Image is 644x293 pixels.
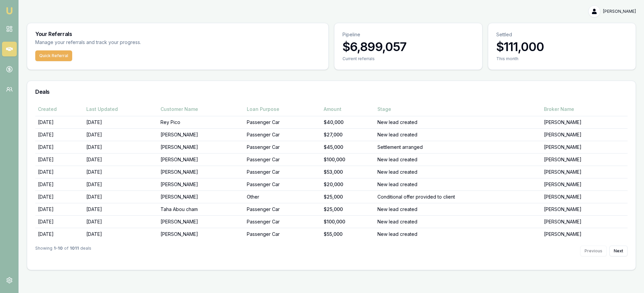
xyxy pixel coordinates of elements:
[35,116,84,128] td: [DATE]
[324,169,372,175] div: $53,000
[541,215,628,228] td: [PERSON_NAME]
[324,194,372,200] div: $25,000
[35,128,84,141] td: [DATE]
[496,56,628,61] div: This month
[84,191,158,203] td: [DATE]
[603,9,636,14] span: [PERSON_NAME]
[84,228,158,240] td: [DATE]
[244,141,321,153] td: Passenger Car
[84,128,158,141] td: [DATE]
[158,215,244,228] td: [PERSON_NAME]
[324,218,372,225] div: $100,000
[375,203,541,215] td: New lead created
[158,141,244,153] td: [PERSON_NAME]
[5,7,13,15] img: emu-icon-u.png
[35,228,84,240] td: [DATE]
[35,153,84,166] td: [DATE]
[324,106,372,113] div: Amount
[541,228,628,240] td: [PERSON_NAME]
[84,116,158,128] td: [DATE]
[35,31,320,37] h3: Your Referrals
[324,181,372,188] div: $20,000
[609,246,628,256] button: Next
[375,228,541,240] td: New lead created
[244,203,321,215] td: Passenger Car
[541,166,628,178] td: [PERSON_NAME]
[244,166,321,178] td: Passenger Car
[158,228,244,240] td: [PERSON_NAME]
[496,40,628,53] h3: $111,000
[544,106,625,113] div: Broker Name
[244,153,321,166] td: Passenger Car
[160,106,241,113] div: Customer Name
[35,215,84,228] td: [DATE]
[541,178,628,191] td: [PERSON_NAME]
[158,203,244,215] td: Taha Abou cham
[35,191,84,203] td: [DATE]
[84,153,158,166] td: [DATE]
[35,89,628,94] h3: Deals
[35,203,84,215] td: [DATE]
[541,191,628,203] td: [PERSON_NAME]
[84,215,158,228] td: [DATE]
[84,166,158,178] td: [DATE]
[324,156,372,163] div: $100,000
[541,116,628,128] td: [PERSON_NAME]
[375,191,541,203] td: Conditional offer provided to client
[541,128,628,141] td: [PERSON_NAME]
[158,128,244,141] td: [PERSON_NAME]
[35,246,91,256] div: Showing of deals
[377,106,539,113] div: Stage
[496,31,628,38] p: Settled
[324,144,372,151] div: $45,000
[375,141,541,153] td: Settlement arranged
[342,40,474,53] h3: $6,899,057
[244,228,321,240] td: Passenger Car
[375,166,541,178] td: New lead created
[158,178,244,191] td: [PERSON_NAME]
[244,178,321,191] td: Passenger Car
[324,206,372,213] div: $25,000
[158,116,244,128] td: Rey Pico
[375,128,541,141] td: New lead created
[541,203,628,215] td: [PERSON_NAME]
[35,178,84,191] td: [DATE]
[84,203,158,215] td: [DATE]
[342,56,474,61] div: Current referrals
[84,178,158,191] td: [DATE]
[35,141,84,153] td: [DATE]
[158,166,244,178] td: [PERSON_NAME]
[38,106,81,113] div: Created
[541,153,628,166] td: [PERSON_NAME]
[324,231,372,238] div: $55,000
[86,106,155,113] div: Last Updated
[244,128,321,141] td: Passenger Car
[35,39,207,46] p: Manage your referrals and track your progress.
[375,153,541,166] td: New lead created
[375,116,541,128] td: New lead created
[244,215,321,228] td: Passenger Car
[244,116,321,128] td: Passenger Car
[342,31,474,38] p: Pipeline
[324,119,372,126] div: $40,000
[541,141,628,153] td: [PERSON_NAME]
[84,141,158,153] td: [DATE]
[70,246,79,256] strong: 1011
[158,153,244,166] td: [PERSON_NAME]
[35,166,84,178] td: [DATE]
[324,131,372,138] div: $27,000
[54,246,63,256] strong: 1 - 10
[375,178,541,191] td: New lead created
[247,106,318,113] div: Loan Purpose
[244,191,321,203] td: Other
[35,50,72,61] button: Quick Referral
[375,215,541,228] td: New lead created
[158,191,244,203] td: [PERSON_NAME]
